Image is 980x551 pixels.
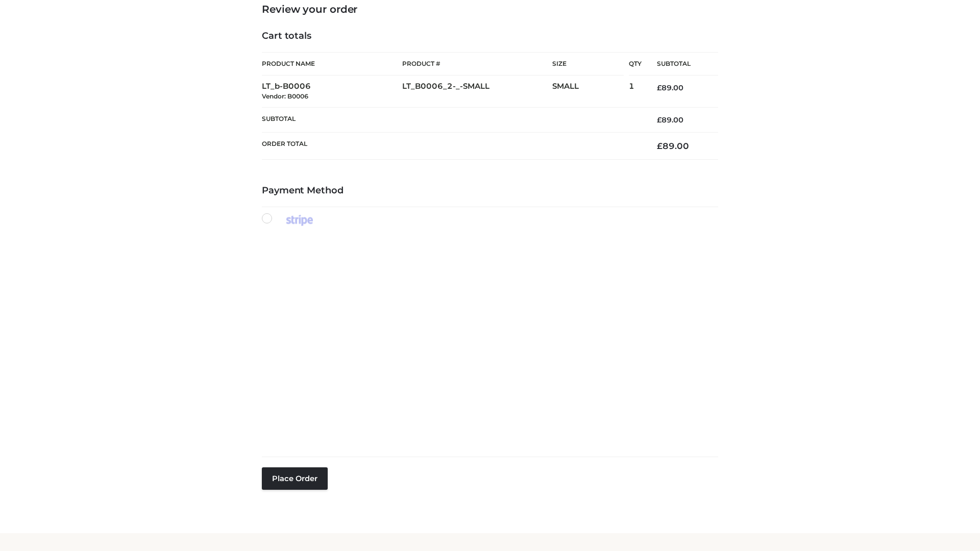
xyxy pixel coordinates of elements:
th: Qty [629,52,642,76]
th: Order Total [262,133,642,160]
bdi: 89.00 [657,83,683,92]
small: Vendor: B0006 [262,92,308,100]
th: Product # [402,52,552,76]
bdi: 89.00 [657,115,683,124]
td: LT_b-B0006 [262,76,402,108]
button: Place order [262,467,328,490]
span: £ [657,115,661,124]
span: £ [657,141,663,151]
td: SMALL [552,76,629,108]
h3: Review your order [262,3,718,15]
th: Subtotal [262,107,642,132]
h4: Payment Method [262,185,718,196]
td: LT_B0006_2-_-SMALL [402,76,552,108]
h4: Cart totals [262,31,718,42]
iframe: Secure payment input frame [260,224,716,448]
span: £ [657,83,661,92]
th: Subtotal [642,53,718,76]
th: Size [552,53,624,76]
bdi: 89.00 [657,141,689,151]
td: 1 [629,76,642,108]
th: Product Name [262,52,402,76]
